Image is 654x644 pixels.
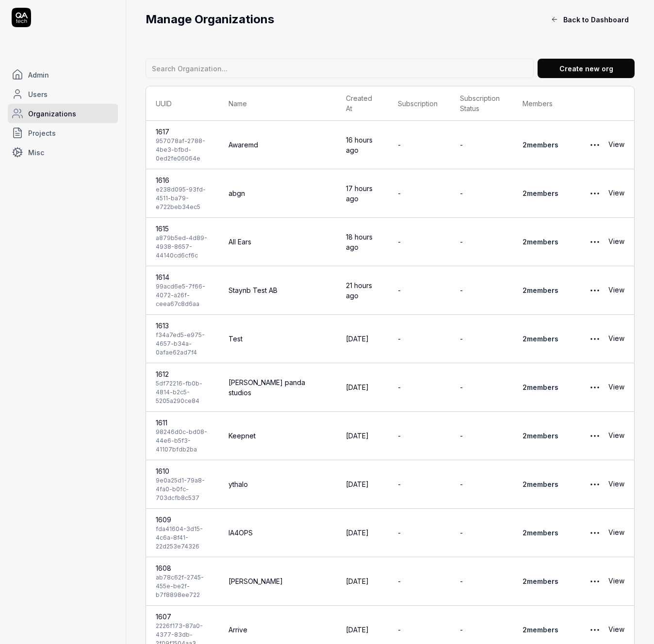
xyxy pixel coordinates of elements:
[28,70,49,80] span: Admin
[156,563,209,573] div: 1608
[523,383,558,391] a: 2members
[388,315,450,363] td: -
[555,141,558,149] span: s
[219,315,336,363] td: Test
[608,232,624,252] a: View
[219,557,336,606] td: [PERSON_NAME]
[555,383,558,391] span: s
[219,218,336,266] td: All Ears
[156,418,209,428] div: 1611
[608,620,624,640] a: View
[608,523,624,543] a: View
[219,509,336,557] td: IA4OPS
[146,11,545,28] h2: Manage Organizations
[346,233,373,251] time: 18 hours ago
[523,335,558,343] a: 2members
[523,626,558,634] a: 2members
[608,281,624,300] a: View
[608,378,624,397] a: View
[545,10,635,29] button: Back to Dashboard
[156,185,209,211] div: e238d095-93fd-4511-ba79-e722beb34ec5
[346,626,369,634] time: [DATE]
[523,529,558,537] a: 2members
[450,266,512,315] td: -
[346,383,369,391] time: [DATE]
[608,184,624,203] a: View
[156,272,209,282] div: 1614
[563,15,629,25] span: Back to Dashboard
[450,169,512,218] td: -
[8,65,118,84] a: Admin
[156,224,209,234] div: 1615
[608,475,624,494] a: View
[28,89,48,99] span: Users
[450,509,512,557] td: -
[555,529,558,537] span: s
[336,86,388,121] th: Created At
[523,480,558,488] a: 2members
[346,432,369,440] time: [DATE]
[156,573,209,599] div: ab78c62f-2745-455e-be2f-b7f8898ee722
[555,432,558,440] span: s
[555,626,558,634] span: s
[523,141,558,149] a: 2members
[156,175,209,185] div: 1616
[523,286,558,294] a: 2members
[523,577,558,585] a: 2members
[450,86,512,121] th: Subscription Status
[608,572,624,591] a: View
[8,84,118,104] a: Users
[346,136,373,154] time: 16 hours ago
[450,557,512,606] td: -
[28,109,76,119] span: Organizations
[608,426,624,446] a: View
[219,460,336,509] td: ythalo
[219,266,336,315] td: Staynb Test AB
[388,557,450,606] td: -
[156,525,209,551] div: fda41604-3d15-4c6a-8f41-22d253e74326
[346,335,369,343] time: [DATE]
[388,363,450,412] td: -
[555,238,558,246] span: s
[156,476,209,502] div: 9e0a25d1-79a8-4fa0-b0fc-703dcfb8c537
[219,412,336,460] td: Keepnet
[219,169,336,218] td: abgn
[156,428,209,454] div: 98246d0c-bd08-44e6-b5f3-41107bfdb2ba
[156,137,209,163] div: 957078af-2788-4be3-bfbd-0ed2fe06064e
[156,369,209,379] div: 1612
[388,86,450,121] th: Subscription
[156,379,209,405] div: 5df72216-fb0b-4814-b2c5-5205a290ce84
[388,121,450,169] td: -
[346,184,373,203] time: 17 hours ago
[513,86,572,121] th: Members
[555,577,558,585] span: s
[146,59,534,78] input: Search Organization...
[450,363,512,412] td: -
[450,121,512,169] td: -
[608,329,624,349] a: View
[346,281,372,300] time: 21 hours ago
[346,529,369,537] time: [DATE]
[555,286,558,294] span: s
[450,315,512,363] td: -
[450,460,512,509] td: -
[538,59,635,78] button: Create new org
[555,335,558,343] span: s
[555,480,558,488] span: s
[8,143,118,162] a: Misc
[388,460,450,509] td: -
[156,515,209,525] div: 1609
[555,189,558,197] span: s
[156,331,209,357] div: f34a7ed5-e975-4657-b34a-0afae62ad7f4
[388,169,450,218] td: -
[219,121,336,169] td: Awaremd
[219,86,336,121] th: Name
[450,412,512,460] td: -
[523,189,558,197] a: 2members
[28,147,44,158] span: Misc
[450,218,512,266] td: -
[523,238,558,246] a: 2members
[388,412,450,460] td: -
